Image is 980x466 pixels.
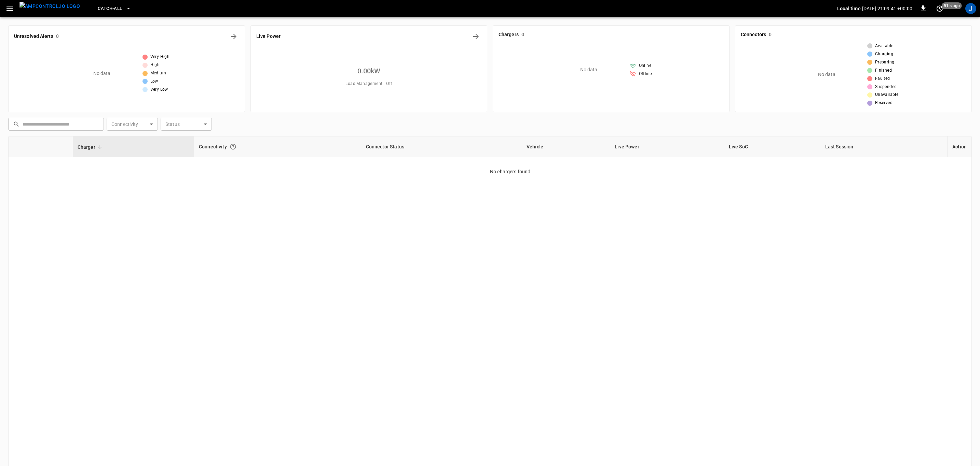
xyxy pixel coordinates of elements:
span: Offline [639,71,652,77]
h6: Live Power [256,33,281,40]
span: Preparing [875,59,895,66]
div: Connectivity [199,141,356,153]
h6: 0.00 kW [357,65,381,76]
button: Catch-all [95,2,134,15]
span: Very High [150,54,170,60]
th: Vehicle [522,136,610,157]
th: Live SoC [724,136,820,157]
span: Very Low [150,86,168,93]
span: Unavailable [875,91,898,98]
h6: Connectors [741,31,766,39]
button: set refresh interval [934,3,945,14]
p: No data [93,70,111,77]
span: Charging [875,51,893,58]
span: Low [150,78,158,85]
p: [DATE] 21:09:41 +00:00 [862,5,912,12]
h6: Unresolved Alerts [14,33,53,40]
span: Suspended [875,84,897,90]
img: ampcontrol.io logo [19,2,80,11]
div: profile-icon [965,3,976,14]
span: High [150,62,160,69]
button: Connection between the charger and our software. [227,141,239,153]
h6: 0 [56,33,59,40]
th: Last Session [820,136,947,157]
button: All Alerts [228,31,239,42]
span: Available [875,43,894,49]
th: Action [947,136,971,157]
span: Medium [150,70,166,77]
span: Load Management = Off [345,81,392,87]
p: No chargers found [490,157,971,175]
button: Energy Overview [471,31,481,42]
span: Finished [875,67,892,74]
h6: 0 [769,31,772,39]
span: Faulted [875,75,890,82]
p: No data [818,71,835,78]
th: Connector Status [361,136,522,157]
span: 51 s ago [942,2,962,9]
h6: Chargers [499,31,519,39]
th: Live Power [610,136,724,157]
span: Catch-all [98,5,122,13]
span: Charger [78,143,104,151]
span: Reserved [875,100,893,106]
h6: 0 [521,31,524,39]
p: No data [580,66,598,73]
p: Local time [837,5,861,12]
span: Online [639,62,651,69]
